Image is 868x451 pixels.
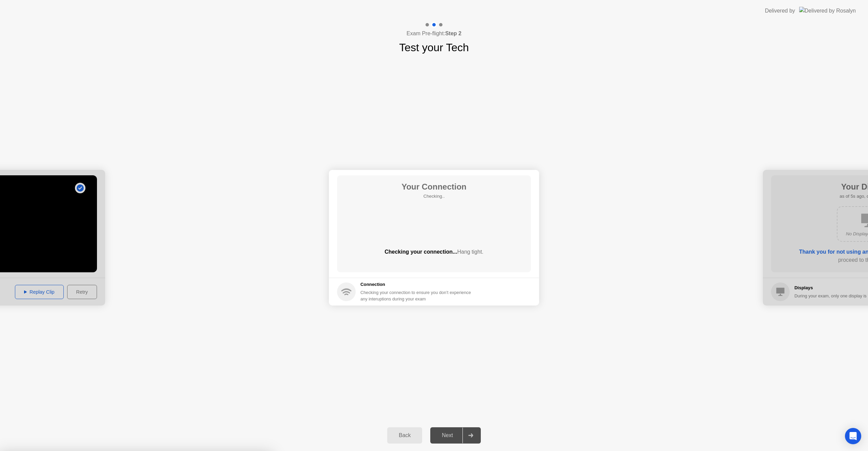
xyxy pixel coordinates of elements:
[399,39,469,56] h1: Test your Tech
[845,428,861,444] div: Open Intercom Messenger
[765,7,795,15] div: Delivered by
[445,31,461,36] b: Step 2
[360,289,475,302] div: Checking your connection to ensure you don’t experience any interuptions during your exam
[432,432,462,438] div: Next
[401,181,467,193] h1: Your Connection
[337,248,531,256] div: Checking your connection...
[389,432,420,438] div: Back
[407,30,461,38] h4: Exam Pre-flight:
[401,193,467,200] h5: Checking..
[457,249,483,255] span: Hang tight.
[799,7,856,15] img: Delivered by Rosalyn
[360,281,475,288] h5: Connection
